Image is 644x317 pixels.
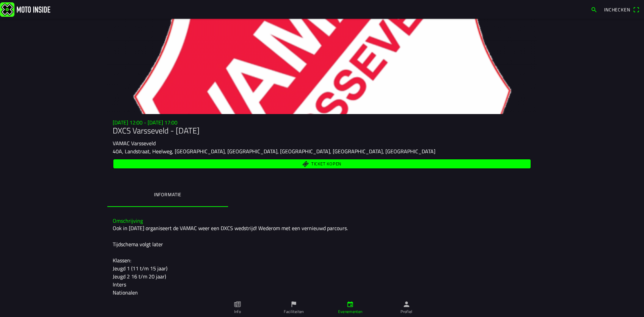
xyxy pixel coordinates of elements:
[587,4,601,15] a: search
[338,309,363,315] ion-label: Evenementen
[403,301,410,308] ion-icon: person
[113,126,531,136] h1: DXCS Varsseveld - [DATE]
[290,301,298,308] ion-icon: flag
[234,309,241,315] ion-label: Info
[113,147,435,155] ion-text: 40A, Landstraat, Heelweg, [GEOGRAPHIC_DATA], [GEOGRAPHIC_DATA], [GEOGRAPHIC_DATA], [GEOGRAPHIC_DA...
[604,6,630,13] span: Inchecken
[400,309,413,315] ion-label: Profiel
[113,119,531,126] h3: [DATE] 12:00 - [DATE] 17:00
[346,301,354,308] ion-icon: calendar
[311,162,341,166] span: Ticket kopen
[113,218,531,224] h3: Omschrijving
[113,139,156,147] ion-text: VAMAC Varsseveld
[284,309,304,315] ion-label: Faciliteiten
[234,301,241,308] ion-icon: paper
[601,4,643,15] a: Incheckenqr scanner
[154,191,181,198] ion-label: Informatie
